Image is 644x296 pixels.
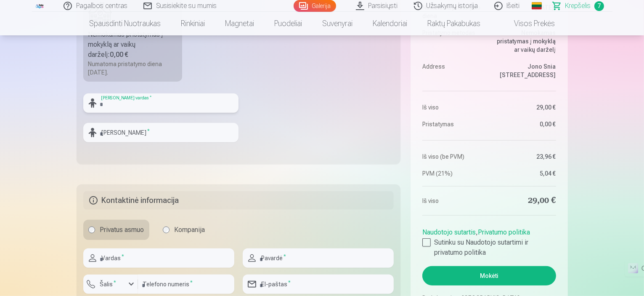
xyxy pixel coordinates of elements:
a: Suvenyrai [312,12,363,35]
dd: Jono Snia [STREET_ADDRESS] [493,62,556,79]
h5: Kontaktinė informacija [83,191,394,210]
input: Kompanija [163,227,170,233]
a: Rinkiniai [171,12,215,35]
dd: 5,04 € [493,169,556,178]
dd: 23,96 € [493,152,556,161]
a: Puodeliai [264,12,312,35]
a: Naudotojo sutartis [422,228,476,236]
span: Krepšelis [565,1,591,11]
b: 0,00 € [110,51,129,59]
label: Kompanija [158,220,210,240]
div: Nemokamas pristatymas į mokyklą ar vaikų darželį : [88,29,178,60]
dt: Address [422,62,485,79]
div: , [422,224,556,258]
button: Mokėti [422,266,556,285]
a: Magnetai [215,12,264,35]
span: 7 [594,1,604,11]
dd: 0,00 € [493,120,556,128]
dt: Pristatymo metodas [422,29,485,54]
dt: Iš viso (be PVM) [422,152,485,161]
label: Privatus asmuo [83,220,149,240]
a: Raktų pakabukas [417,12,490,35]
a: Spausdinti nuotraukas [79,12,171,35]
input: Privatus asmuo [88,227,95,233]
dd: 29,00 € [493,103,556,112]
label: Šalis [97,280,120,288]
dt: Iš viso [422,103,485,112]
label: Sutinku su Naudotojo sutartimi ir privatumo politika [422,237,556,258]
dd: 29,00 € [493,195,556,207]
dt: Iš viso [422,195,485,207]
a: Visos prekės [490,12,565,35]
img: /fa2 [35,3,45,8]
a: Kalendoriai [363,12,417,35]
dt: PVM (21%) [422,169,485,178]
div: Numatoma pristatymo diena [DATE]. [88,60,178,77]
button: Šalis* [83,275,138,294]
dt: Pristatymas [422,120,485,128]
a: Privatumo politika [478,228,530,236]
dd: Nemokamas pristatymas į mokyklą ar vaikų darželį [493,29,556,54]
